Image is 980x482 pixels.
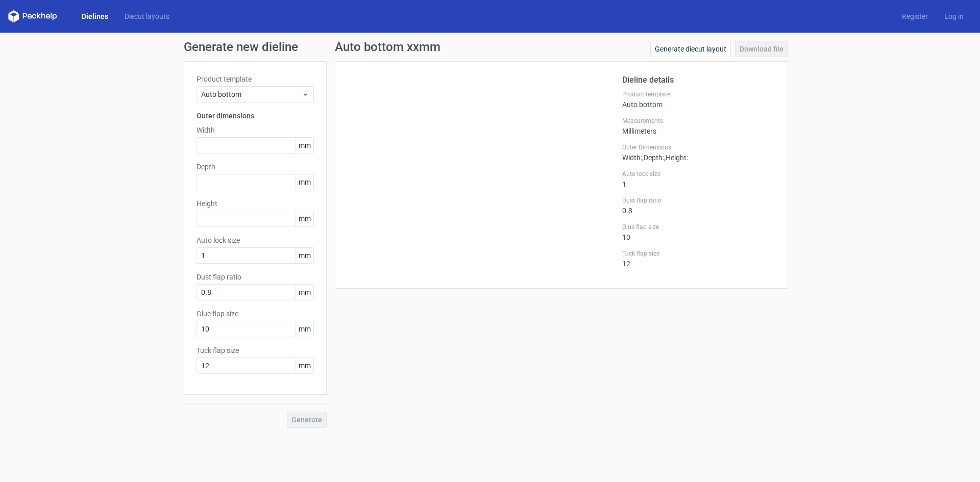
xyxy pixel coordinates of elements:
label: Dust flap ratio [197,272,314,282]
label: Outer Dimensions [622,143,775,151]
div: 0.8 [622,196,775,215]
label: Auto lock size [622,170,775,178]
label: Tuck flap size [622,249,775,258]
label: Depth [197,162,314,172]
label: Product template [197,74,314,84]
div: Auto bottom [622,90,775,109]
span: , Depth : [642,154,664,162]
a: Dielines [73,11,116,21]
label: Width [197,125,314,135]
label: Dust flap ratio [622,196,775,205]
span: Auto bottom [201,89,302,99]
span: mm [296,138,313,153]
label: Auto lock size [197,235,314,245]
label: Glue flap size [197,309,314,319]
a: Generate diecut layout [650,41,731,57]
span: mm [296,321,313,337]
div: 10 [622,223,775,241]
a: Register [894,11,936,21]
label: Glue flap size [622,223,775,231]
h1: Generate new dieline [184,41,796,53]
div: Millimeters [622,117,775,135]
label: Measurements [622,117,775,125]
div: 12 [622,249,775,268]
span: mm [296,211,313,226]
label: Height [197,198,314,209]
span: mm [296,285,313,300]
span: , Height : [664,154,688,162]
a: Diecut layouts [116,11,178,21]
h2: Dieline details [622,74,775,86]
label: Product template [622,90,775,98]
span: mm [296,174,313,190]
span: mm [296,358,313,373]
label: Tuck flap size [197,345,314,356]
h3: Outer dimensions [197,111,314,121]
span: Width : [622,154,642,162]
div: 1 [622,170,775,188]
a: Log in [936,11,972,21]
span: mm [296,248,313,263]
h1: Auto bottom xxmm [335,41,440,53]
